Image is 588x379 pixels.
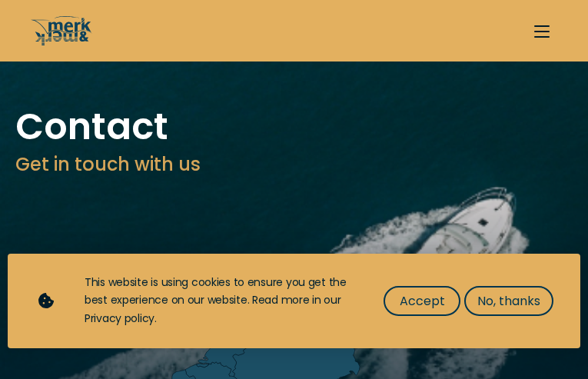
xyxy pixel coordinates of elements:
div: This website is using cookies to ensure you get the best experience on our website. Read more in ... [85,274,353,328]
button: No, thanks [464,286,553,316]
button: Accept [384,286,460,316]
span: No, thanks [477,291,540,311]
a: Privacy policy [85,311,154,326]
h3: Get in touch with us [15,151,573,178]
h1: Contact [15,108,573,146]
span: Accept [400,291,445,311]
